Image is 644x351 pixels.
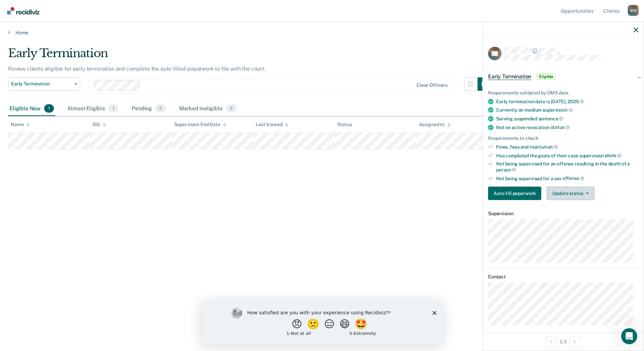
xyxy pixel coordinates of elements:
dt: Contact [488,274,638,280]
div: Name [11,122,30,127]
button: Update status [547,187,594,200]
a: Home [8,30,636,36]
div: Eligible Now [8,102,55,116]
div: Status [337,122,352,127]
div: Supervision End Date [174,122,226,127]
span: 1 [44,104,54,113]
div: Currently on medium [496,107,638,113]
div: Marked Ineligible [178,102,238,116]
div: Serving suspended [496,116,638,122]
div: W W [628,5,639,16]
span: sentence [538,116,563,121]
span: 1 [108,104,118,113]
div: Has completed the goals of their case supervision [496,153,638,159]
span: 0 [155,104,166,113]
span: offense [562,175,584,181]
iframe: Intercom live chat [621,328,637,344]
div: Requirements to check [488,135,638,141]
span: plans [605,153,621,158]
div: Early Termination [8,46,491,66]
div: Fines, fees and [496,144,638,150]
div: Not being supervised for a sex [496,175,638,182]
button: Next Opportunity [570,336,580,347]
div: SID [92,122,106,127]
img: Recidiviz [7,7,39,14]
a: Navigate to form link [488,187,544,200]
dt: Supervision [488,211,638,217]
span: Early Termination [11,81,72,87]
span: restitution [529,144,558,150]
div: Clear officers [417,82,448,88]
div: Assigned to [419,122,451,127]
button: Profile dropdown button [628,5,639,16]
div: Early TerminationEligible [483,66,644,87]
span: status [551,124,570,130]
div: Pending [130,102,167,116]
span: Early Termination [488,73,531,80]
span: Eligible [537,73,556,80]
div: Not being supervised for an offense resulting in the death of a [496,161,638,172]
button: Previous Opportunity [546,336,557,347]
iframe: Survey by Kim from Recidiviz [201,301,443,344]
div: Requirements validated by OMS data [488,90,638,96]
span: supervision [543,107,572,113]
div: Almost Eligible [66,102,120,116]
span: person [496,167,516,172]
div: Last Viewed [256,122,288,127]
span: 2025 [568,99,584,104]
button: Auto-fill paperwork [488,187,541,200]
div: 1 / 1 [483,333,644,350]
span: 2 [226,104,236,113]
p: Review clients eligible for early termination and complete the auto-filled paperwork to file with... [8,66,265,72]
div: Not on active revocation [496,124,638,130]
div: Early termination date is [DATE], [496,99,638,105]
